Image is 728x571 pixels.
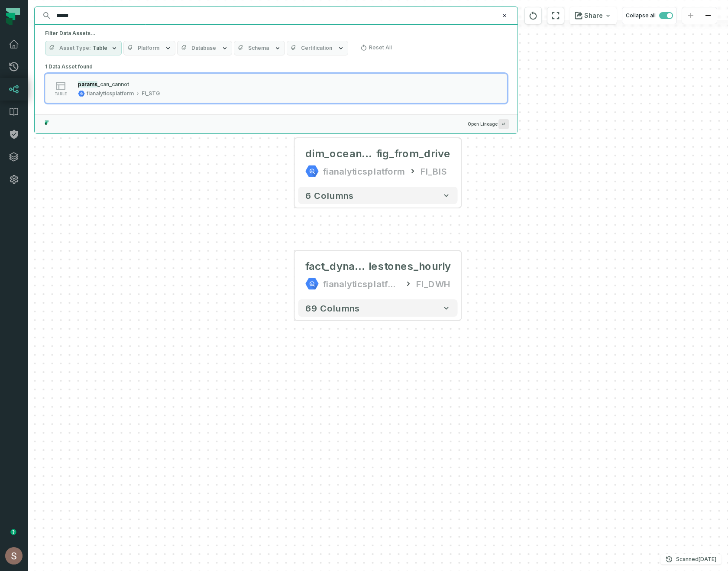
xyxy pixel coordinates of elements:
[93,45,107,52] span: Table
[45,61,507,114] div: 1 Data Asset found
[248,45,269,52] span: Schema
[676,555,716,564] p: Scanned
[500,11,509,20] button: Clear search query
[468,119,509,129] span: Open Lineage
[323,277,401,291] div: fianalyticsplatform
[5,547,23,565] img: avatar of Shay Gafniel
[569,7,617,24] button: Share
[287,41,348,55] button: Certification
[376,147,451,161] span: fig_from_drive
[305,260,451,273] div: fact_dynamic_offer_milestones_hourly
[305,147,451,161] div: dim_ocean_config_from_drive
[699,556,716,562] relative-time: Sep 17, 2025, 8:10 AM GMT+3
[416,277,451,291] div: FI_DWH
[78,81,97,88] mark: params
[55,92,67,96] span: table
[357,41,395,55] button: Reset All
[123,41,175,55] button: Platform
[59,45,91,52] span: Asset Type
[45,41,122,55] button: Asset TypeTable
[305,260,369,273] span: fact_dynamic_offer_mi
[87,90,134,97] div: fianalyticsplatform
[10,528,17,536] div: Tooltip anchor
[660,554,722,565] button: Scanned[DATE] 8:10:59 AM
[305,190,354,201] span: 6 columns
[35,61,518,114] div: Suggestions
[97,81,129,88] span: _can_cannot
[421,164,447,178] div: FI_BIS
[177,41,232,55] button: Database
[301,45,332,52] span: Certification
[45,30,507,37] h5: Filter Data Assets...
[142,90,160,97] div: FI_STG
[323,164,405,178] div: fianalyticsplatform
[369,260,451,273] span: lestones_hourly
[622,7,677,24] button: Collapse all
[498,119,509,129] span: Press ↵ to add a new Data Asset to the graph
[234,41,285,55] button: Schema
[305,147,376,161] span: dim_ocean_con
[45,74,507,103] button: tablefianalyticsplatformFI_STG
[138,45,159,52] span: Platform
[305,303,360,313] span: 69 columns
[191,45,216,52] span: Database
[699,7,717,24] button: zoom out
